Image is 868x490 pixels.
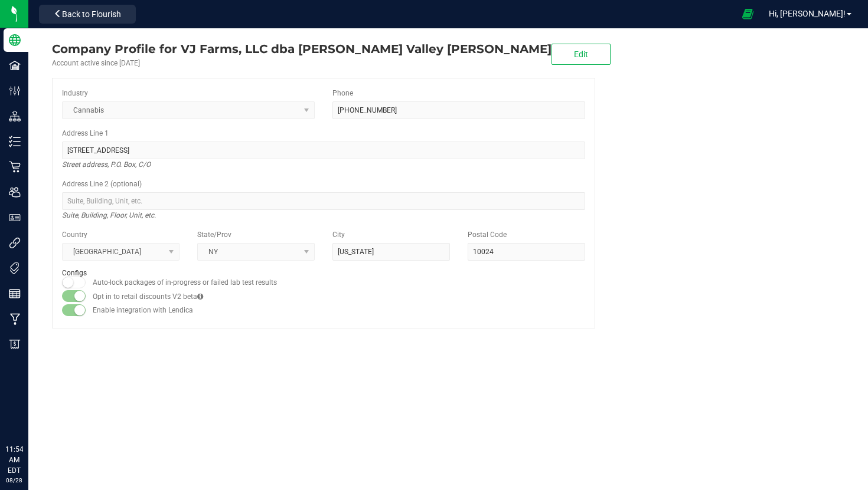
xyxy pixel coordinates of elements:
label: Industry [62,88,88,98]
i: Street address, P.O. Box, C/O [62,157,151,172]
i: Suite, Building, Floor, Unit, etc. [62,208,156,222]
span: Open Ecommerce Menu [735,2,761,25]
p: 11:54 AM EDT [5,444,23,476]
label: Country [62,229,87,240]
button: Back to Flourish [39,5,136,24]
div: VJ Farms, LLC dba Hudson Valley Jane [52,40,552,58]
span: Edit [574,50,588,59]
inline-svg: Manufacturing [9,313,21,325]
span: Back to Flourish [62,9,121,19]
inline-svg: Facilities [9,60,21,71]
label: State/Prov [197,229,231,240]
label: Enable integration with Lendica [93,305,193,315]
inline-svg: Users [9,186,21,198]
input: (123) 456-7890 [332,101,585,119]
button: Edit [552,44,611,65]
input: Suite, Building, Unit, etc. [62,192,585,210]
span: Hi, [PERSON_NAME]! [769,9,846,18]
inline-svg: Tags [9,262,21,274]
input: Postal Code [468,243,585,261]
label: Opt in to retail discounts V2 beta [93,291,203,302]
inline-svg: Distribution [9,110,21,122]
inline-svg: Reports [9,288,21,300]
label: City [332,229,345,240]
input: Address [62,142,585,159]
label: Phone [332,88,353,98]
h2: Configs [62,269,585,277]
inline-svg: User Roles [9,212,21,223]
inline-svg: Configuration [9,85,21,97]
iframe: Resource center [12,396,47,431]
div: Account active since [DATE] [52,58,552,68]
inline-svg: Retail [9,161,21,173]
label: Address Line 2 (optional) [62,179,142,189]
label: Postal Code [468,229,507,240]
input: City [332,243,450,261]
inline-svg: Integrations [9,237,21,249]
inline-svg: Inventory [9,136,21,147]
label: Auto-lock packages of in-progress or failed lab test results [93,277,277,288]
inline-svg: Company [9,34,21,46]
label: Address Line 1 [62,128,109,139]
inline-svg: Billing [9,338,21,350]
p: 08/28 [5,476,23,485]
